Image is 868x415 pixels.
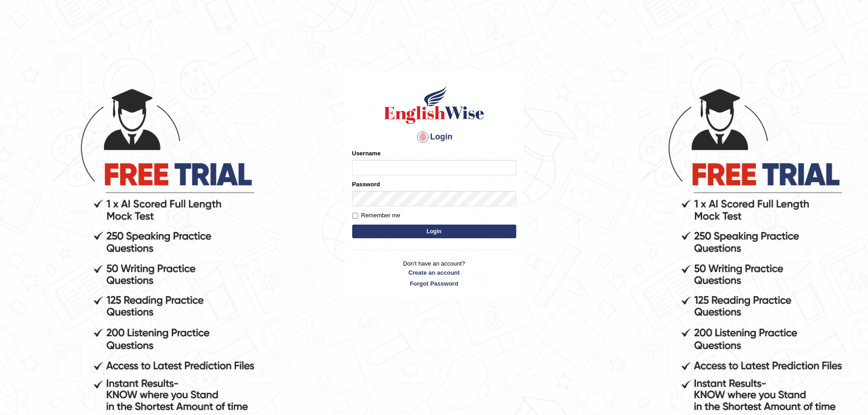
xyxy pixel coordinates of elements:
button: Login [352,225,516,238]
img: Logo of English Wise sign in for intelligent practice with AI [382,84,486,125]
a: Forgot Password [352,279,516,288]
p: Don't have an account? [352,259,516,287]
a: Create an account [352,268,516,277]
label: Remember me [352,211,401,220]
label: Password [352,180,380,189]
label: Username [352,149,381,158]
input: Remember me [352,213,358,219]
h4: Login [352,130,516,144]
